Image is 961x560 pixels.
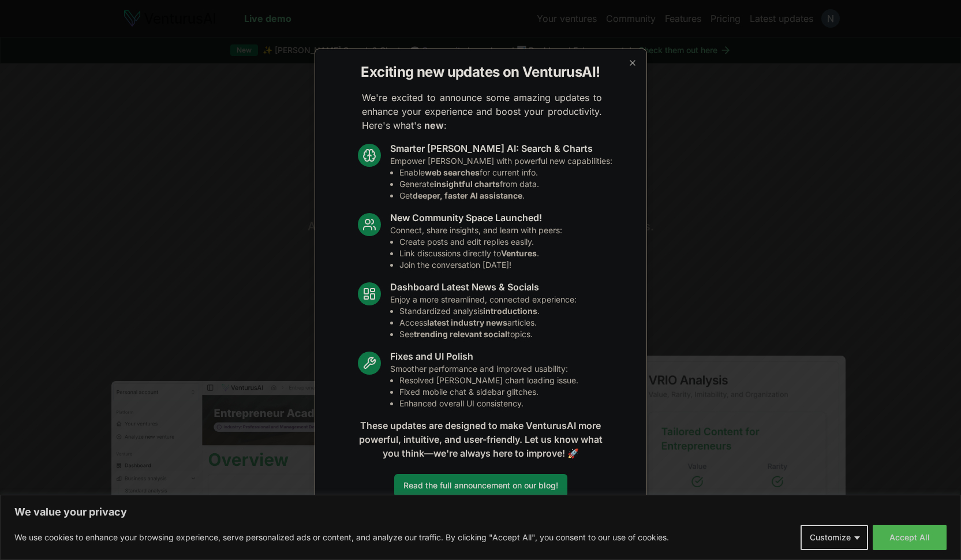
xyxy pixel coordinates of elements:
li: Access articles. [399,317,577,328]
p: Empower [PERSON_NAME] with powerful new capabilities: [390,155,612,201]
li: See topics. [399,328,577,340]
strong: new [424,120,444,131]
li: Fixed mobile chat & sidebar glitches. [399,386,578,398]
strong: latest industry news [427,318,507,327]
li: Standardized analysis . [399,305,577,317]
h3: Dashboard Latest News & Socials [390,280,577,294]
h3: New Community Space Launched! [390,211,562,225]
h3: Smarter [PERSON_NAME] AI: Search & Charts [390,141,612,155]
strong: deeper, faster AI assistance [413,191,522,200]
li: Resolved [PERSON_NAME] chart loading issue. [399,375,578,386]
strong: insightful charts [434,179,500,189]
h2: Exciting new updates on VenturusAI! [361,63,600,81]
strong: Ventures [501,248,537,258]
li: Join the conversation [DATE]! [399,259,562,271]
li: Get . [399,190,612,201]
li: Generate from data. [399,178,612,190]
p: We're excited to announce some amazing updates to enhance your experience and boost your producti... [353,91,611,132]
p: Enjoy a more streamlined, connected experience: [390,294,577,340]
a: Read the full announcement on our blog! [394,474,567,497]
strong: web searches [425,167,480,177]
li: Enable for current info. [399,167,612,178]
li: Create posts and edit replies easily. [399,236,562,248]
li: Link discussions directly to . [399,248,562,259]
p: Connect, share insights, and learn with peers: [390,225,562,271]
li: Enhanced overall UI consistency. [399,398,578,409]
strong: introductions [483,306,537,316]
strong: trending relevant social [414,329,507,339]
p: These updates are designed to make VenturusAI more powerful, intuitive, and user-friendly. Let us... [352,419,610,460]
p: Smoother performance and improved usability: [390,363,578,409]
h3: Fixes and UI Polish [390,349,578,363]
